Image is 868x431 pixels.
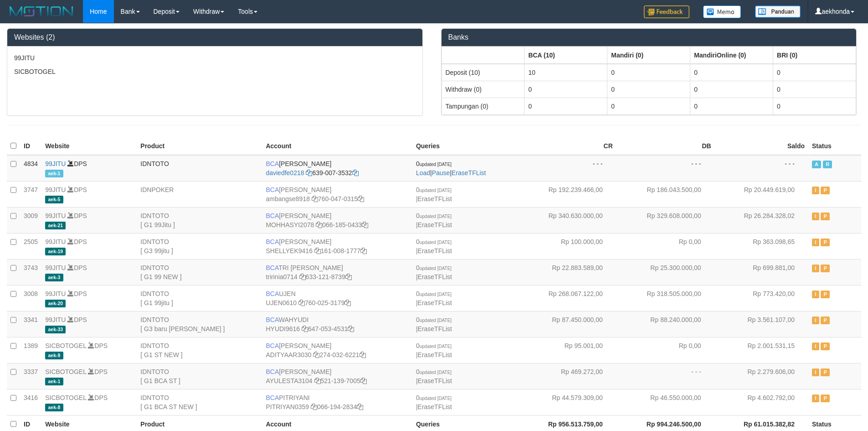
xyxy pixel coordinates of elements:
a: 99JITU [45,186,66,193]
td: [PERSON_NAME] 639-007-3532 [262,155,412,182]
td: - - - [616,155,715,182]
a: daviedfe0218 [266,169,304,177]
td: 3747 [20,181,41,207]
td: Rp 340.630.000,00 [518,207,616,233]
a: 99JITU [45,238,66,245]
span: updated [DATE] [420,292,452,297]
a: Copy HYUDI9616 to clipboard [302,325,308,332]
span: Inactive [812,187,819,194]
a: EraseTFList [452,169,486,177]
span: 0 [416,290,452,297]
td: Rp 186.043.500,00 [616,181,715,207]
td: 0 [690,98,773,114]
td: [PERSON_NAME] 066-185-0433 [262,207,412,233]
span: aek-33 [45,326,66,333]
td: DPS [41,207,137,233]
td: Rp 2.001.531,15 [715,337,808,363]
td: DPS [41,389,137,415]
td: Rp 25.300.000,00 [616,259,715,285]
a: Copy 6331218739 to clipboard [345,273,352,280]
p: SICBOTOGEL [14,67,416,76]
a: Copy UJEN0610 to clipboard [298,299,305,306]
a: PITRIYAN0359 [266,403,309,410]
td: IDNPOKER [137,181,262,207]
a: EraseTFList [418,195,452,203]
td: [PERSON_NAME] 274-032-6221 [262,337,412,363]
a: EraseTFList [418,273,452,280]
span: aek-5 [45,196,63,203]
span: Inactive [812,239,819,246]
a: Copy tririnia0714 to clipboard [299,273,306,280]
td: Rp 773.420,00 [715,285,808,311]
td: IDNTOTO [ G1 BCA ST ] [137,363,262,389]
span: Paused [821,395,830,402]
td: 0 [607,64,690,81]
th: DB [616,137,715,155]
td: Rp 88.240.000,00 [616,311,715,337]
td: 0 [607,98,690,114]
span: | [416,212,452,228]
td: 10 [524,64,607,81]
a: Copy 1610081777 to clipboard [360,247,367,254]
td: Rp 469.272,00 [518,363,616,389]
td: Rp 26.284.328,02 [715,207,808,233]
a: 99JITU [45,160,66,167]
td: Rp 95.001,00 [518,337,616,363]
td: Rp 20.449.619,00 [715,181,808,207]
td: TRI [PERSON_NAME] 633-121-8739 [262,259,412,285]
span: Running [823,161,832,168]
td: WAHYUDI 647-053-4531 [262,311,412,337]
td: IDNTOTO [137,155,262,182]
a: EraseTFList [418,325,452,332]
td: DPS [41,181,137,207]
a: tririnia0714 [266,273,297,280]
td: Rp 87.450.000,00 [518,311,616,337]
a: Copy 2740326221 to clipboard [360,351,366,358]
a: ambangse8918 [266,195,310,203]
a: 99JITU [45,212,66,219]
td: DPS [41,363,137,389]
th: Group: activate to sort column ascending [607,47,690,64]
td: UJEN 760-025-3179 [262,285,412,311]
a: EraseTFList [418,247,452,254]
a: ADITYAAR3030 [266,351,311,358]
td: 0 [690,81,773,98]
td: IDNTOTO [ G1 99Jitu ] [137,207,262,233]
span: | [416,264,452,280]
span: Paused [821,213,830,220]
td: IDNTOTO [ G3 baru [PERSON_NAME] ] [137,311,262,337]
span: Inactive [812,317,819,324]
a: Copy ADITYAAR3030 to clipboard [313,351,319,358]
span: 0 [416,368,452,375]
th: Group: activate to sort column ascending [773,47,856,64]
td: Rp 4.602.792,00 [715,389,808,415]
td: [PERSON_NAME] 161-008-1777 [262,233,412,259]
span: BCA [266,394,279,401]
a: Copy SHELLYEK9416 to clipboard [314,247,321,254]
a: SHELLYEK9416 [266,247,312,254]
a: AYULESTA3104 [266,377,312,384]
img: panduan.png [755,5,801,18]
a: Copy 0661942834 to clipboard [357,403,363,410]
h3: Banks [448,33,850,42]
td: 0 [773,98,856,114]
td: Rp 46.550.000,00 [616,389,715,415]
td: Rp 363.098,65 [715,233,808,259]
td: IDNTOTO [ G1 99jitu ] [137,285,262,311]
span: aek-9 [45,352,63,359]
span: Paused [821,187,830,194]
th: Product [137,137,262,155]
a: EraseTFList [418,403,452,410]
a: EraseTFList [418,299,452,306]
span: | [416,342,452,358]
th: ID [20,137,41,155]
a: SICBOTOGEL [45,342,86,349]
td: Rp 100.000,00 [518,233,616,259]
img: Feedback.jpg [644,5,689,18]
td: - - - [715,155,808,182]
td: Withdraw (0) [442,81,524,98]
a: 99JITU [45,264,66,271]
span: 0 [416,342,452,349]
td: DPS [41,233,137,259]
span: BCA [266,160,279,167]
